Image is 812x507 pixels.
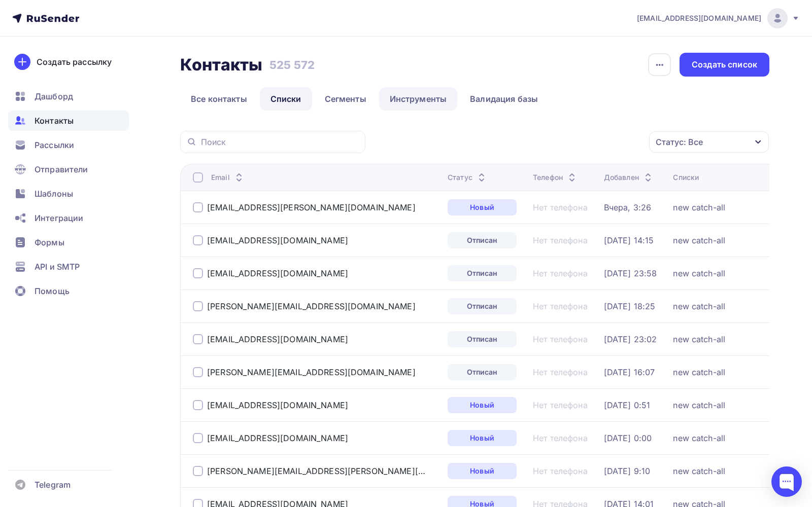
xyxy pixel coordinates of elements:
[448,331,517,347] a: Отписан
[37,56,112,68] div: Создать рассылку
[692,59,757,70] div: Создать список
[269,58,315,72] h3: 525 572
[673,202,725,212] a: new catch-all
[604,466,651,476] a: [DATE] 9:10
[673,334,725,344] a: new catch-all
[533,334,588,344] a: Нет телефона
[673,301,725,311] a: new catch-all
[604,202,652,212] div: Вчера, 3:26
[604,367,655,377] a: [DATE] 16:07
[448,397,517,413] a: Новый
[533,202,588,212] a: Нет телефона
[637,8,800,28] a: [EMAIL_ADDRESS][DOMAIN_NAME]
[637,13,761,23] span: [EMAIL_ADDRESS][DOMAIN_NAME]
[201,136,359,148] input: Поиск
[379,87,458,111] a: Инструменты
[8,159,129,179] a: Отправители
[207,235,348,245] div: [EMAIL_ADDRESS][DOMAIN_NAME]
[533,301,588,311] a: Нет телефона
[448,430,517,446] a: Новый
[533,466,588,476] a: Нет телефона
[207,433,348,443] a: [EMAIL_ADDRESS][DOMAIN_NAME]
[533,367,588,377] div: Нет телефона
[314,87,377,111] a: Сегменты
[35,236,64,248] span: Формы
[207,466,425,476] div: [PERSON_NAME][EMAIL_ADDRESS][PERSON_NAME][DOMAIN_NAME]
[207,268,348,278] a: [EMAIL_ADDRESS][DOMAIN_NAME]
[673,466,725,476] a: new catch-all
[207,334,348,344] div: [EMAIL_ADDRESS][DOMAIN_NAME]
[459,87,549,111] a: Валидация базы
[604,433,652,443] div: [DATE] 0:00
[35,285,70,297] span: Помощь
[673,433,725,443] div: new catch-all
[533,268,588,278] a: Нет телефона
[8,184,129,204] a: Шаблоны
[448,232,517,248] a: Отписан
[533,172,578,183] div: Телефон
[207,400,348,410] div: [EMAIL_ADDRESS][DOMAIN_NAME]
[533,400,588,410] a: Нет телефона
[673,268,725,278] a: new catch-all
[35,479,71,491] span: Telegram
[604,268,657,278] a: [DATE] 23:58
[604,301,656,311] a: [DATE] 18:25
[673,235,725,245] a: new catch-all
[673,172,699,183] div: Списки
[448,463,517,479] a: Новый
[604,172,654,183] div: Добавлен
[448,364,517,380] a: Отписан
[35,139,74,151] span: Рассылки
[604,334,657,344] a: [DATE] 23:02
[604,400,651,410] a: [DATE] 0:51
[673,400,725,410] a: new catch-all
[656,136,703,148] div: Статус: Все
[207,202,416,212] a: [EMAIL_ADDRESS][PERSON_NAME][DOMAIN_NAME]
[8,111,129,131] a: Контакты
[35,261,80,273] span: API и SMTP
[448,172,488,183] div: Статус
[448,265,517,281] a: Отписан
[8,232,129,252] a: Формы
[448,298,517,314] a: Отписан
[533,235,588,245] a: Нет телефона
[604,235,654,245] a: [DATE] 14:15
[673,367,725,377] div: new catch-all
[8,135,129,155] a: Рассылки
[35,115,74,127] span: Контакты
[35,90,73,102] span: Дашборд
[448,199,517,215] a: Новый
[207,367,416,377] a: [PERSON_NAME][EMAIL_ADDRESS][DOMAIN_NAME]
[207,301,416,311] a: [PERSON_NAME][EMAIL_ADDRESS][DOMAIN_NAME]
[180,87,258,111] a: Все контакты
[8,86,129,106] a: Дашборд
[35,212,83,224] span: Интеграции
